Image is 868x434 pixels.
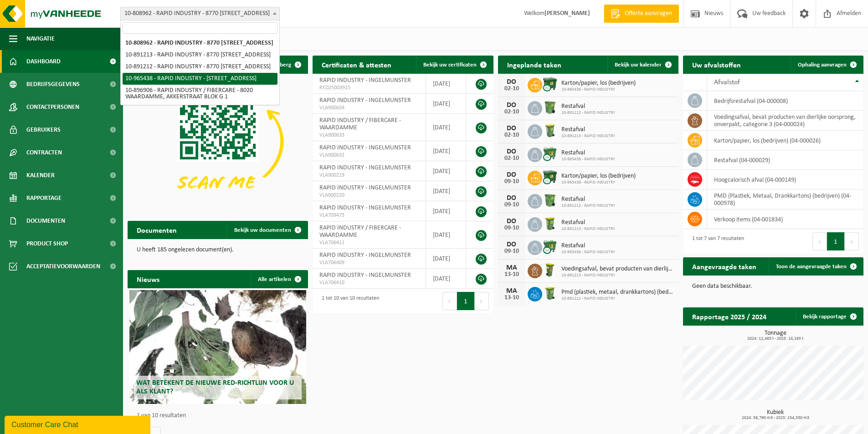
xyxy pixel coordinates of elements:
[798,62,847,68] span: Ophaling aanvragen
[251,270,307,288] a: Alle artikelen
[688,409,863,420] h3: Kubiek
[561,173,636,180] span: Karton/papier, los (bedrijven)
[561,103,615,110] span: Restafval
[319,84,419,92] span: RED25003915
[769,257,863,276] a: Toon de aangevraagde taken
[503,271,521,278] div: 13-10
[319,239,419,246] span: VLA706411
[319,192,419,199] span: VLA900220
[457,292,475,310] button: 1
[561,87,636,92] span: 10-965438 - RAPID INDUSTRY
[123,49,277,61] li: 10-891213 - RAPID INDUSTRY - 8770 [STREET_ADDRESS]
[227,221,307,239] a: Bekijk uw documenten
[26,187,62,209] span: Rapportage
[423,62,477,68] span: Bekijk uw certificaten
[688,330,863,341] h3: Tonnage
[503,241,521,248] div: DO
[561,250,615,255] span: 10-965438 - RAPID INDUSTRY
[503,148,521,155] div: DO
[607,56,678,74] a: Bekijk uw kalender
[561,180,636,185] span: 10-965438 - RAPID INDUSTRY
[426,249,466,269] td: [DATE]
[561,157,615,162] span: 10-965438 - RAPID INDUSTRY
[26,27,55,50] span: Navigatie
[791,56,863,74] a: Ophaling aanvragen
[542,77,558,92] img: WB-1100-CU
[26,118,61,141] span: Gebruikers
[542,169,558,185] img: WB-1100-CU
[5,414,152,434] iframe: chat widget
[319,77,411,84] span: RAPID INDUSTRY - INGELMUNSTER
[26,50,61,73] span: Dashboard
[561,149,615,157] span: Restafval
[120,7,280,20] span: 10-808962 - RAPID INDUSTRY - 8770 INGELMUNSTER, WEGGEVOERDENSTRAAT 27
[319,252,411,259] span: RAPID INDUSTRY - INGELMUNSTER
[26,255,100,278] span: Acceptatievoorwaarden
[503,264,521,271] div: MA
[128,221,186,239] h2: Documenten
[319,212,419,219] span: VLA709473
[442,292,457,310] button: Previous
[319,152,419,159] span: VLA900632
[542,239,558,255] img: WB-0770-CU
[707,189,863,209] td: PMD (Plastiek, Metaal, Drankkartons) (bedrijven) (04-000978)
[796,307,863,326] a: Bekijk rapportage
[561,296,674,301] span: 10-891212 - RAPID INDUSTRY
[561,266,674,273] span: Voedingsafval, bevat producten van dierlijke oorsprong, onverpakt, categorie 3
[503,78,521,86] div: DO
[503,218,521,225] div: DO
[313,56,401,73] h2: Certificaten & attesten
[426,141,466,161] td: [DATE]
[615,62,662,68] span: Bekijk uw kalender
[426,269,466,289] td: [DATE]
[561,242,615,250] span: Restafval
[688,416,863,420] span: 2024: 58,790 m3 - 2025: 154,330 m3
[561,219,615,226] span: Restafval
[475,292,489,310] button: Next
[503,225,521,231] div: 09-10
[319,259,419,266] span: VLA706409
[542,216,558,231] img: WB-0240-HPE-GN-50
[707,131,863,150] td: karton/papier, los (bedrijven) (04-000026)
[137,413,303,419] p: 1 van 10 resultaten
[707,170,863,189] td: hoogcalorisch afval (04-000149)
[845,232,859,250] button: Next
[503,202,521,208] div: 09-10
[561,289,674,296] span: Pmd (plastiek, metaal, drankkartons) (bedrijven)
[503,171,521,179] div: DO
[319,272,411,279] span: RAPID INDUSTRY - INGELMUNSTER
[707,91,863,111] td: bedrijfsrestafval (04-000008)
[714,79,740,86] span: Afvalstof
[503,102,521,109] div: DO
[123,73,277,85] li: 10-965438 - RAPID INDUSTRY - [STREET_ADDRESS]
[688,231,744,251] div: 1 tot 7 van 7 resultaten
[503,194,521,202] div: DO
[234,227,291,233] span: Bekijk uw documenten
[426,201,466,221] td: [DATE]
[503,109,521,115] div: 02-10
[561,226,615,232] span: 10-891213 - RAPID INDUSTRY
[426,114,466,141] td: [DATE]
[319,279,419,286] span: VLA706410
[561,126,615,133] span: Restafval
[121,7,279,20] span: 10-808962 - RAPID INDUSTRY - 8770 INGELMUNSTER, WEGGEVOERDENSTRAAT 27
[542,123,558,138] img: WB-0240-HPE-GN-50
[319,184,411,191] span: RAPID INDUSTRY - INGELMUNSTER
[561,273,674,278] span: 10-891213 - RAPID INDUSTRY
[319,144,411,151] span: RAPID INDUSTRY - INGELMUNSTER
[692,283,854,290] p: Geen data beschikbaar.
[498,56,570,73] h2: Ingeplande taken
[542,193,558,208] img: WB-0370-HPE-GN-50
[319,225,401,239] span: RAPID INDUSTRY / FIBERCARE - WAARDAMME
[561,80,636,87] span: Karton/papier, los (bedrijven)
[137,247,299,253] p: U heeft 185 ongelezen document(en).
[812,232,827,250] button: Previous
[503,155,521,162] div: 02-10
[707,150,863,170] td: restafval (04-000029)
[416,56,493,74] a: Bekijk uw certificaten
[544,10,590,17] strong: [PERSON_NAME]
[503,125,521,132] div: DO
[688,337,863,341] span: 2024: 12,465 t - 2025: 14,165 t
[542,286,558,301] img: WB-0240-HPE-GN-50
